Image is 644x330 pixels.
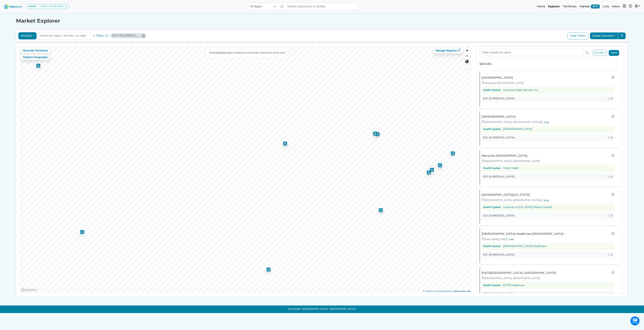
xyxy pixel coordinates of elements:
div: Health System [483,88,501,92]
a: Home [536,3,547,10]
button: Sort By [592,50,607,56]
div: Health System [483,244,501,248]
span: Reset zoom [464,59,470,64]
div: MercyOne [GEOGRAPHIC_DATA] [482,154,527,158]
span: | [540,199,544,202]
div: Map marker [266,268,270,272]
h1: Market Explorer [16,18,628,24]
a: Go to hospital profile [611,271,615,276]
p: S2N Health * [GEOGRAPHIC_DATA] - [GEOGRAPHIC_DATA] * [200,305,444,313]
a: Go to hospital profile [611,75,615,80]
strong: 11 [479,62,483,65]
div: 1-10 [607,175,613,179]
span: Zoom to see more. [267,51,286,54]
div: Map marker [438,163,442,167]
a: [DEMOGRAPHIC_DATA] [503,127,532,131]
div: results [479,62,621,66]
div: [DEMOGRAPHIC_DATA] [482,115,516,119]
canvas: Map [19,46,472,293]
a: OpenStreetMap [434,290,452,292]
div: Silver Spring, MD [482,237,569,241]
a: joeg [509,238,514,241]
a: Territories [561,3,578,10]
div: Health System [483,283,501,287]
div: ICD-10 [MEDICAL_DATA] [483,175,515,179]
div: [GEOGRAPHIC_DATA], [GEOGRAPHIC_DATA] [482,159,569,163]
div: 1-10 [607,97,613,101]
b: 11 [218,51,220,54]
div: Map marker [451,151,455,155]
button: Reset bearing to north [464,59,470,64]
div: ICD10-PCS [MEDICAL_DATA] (Min: 1) [112,34,140,38]
button: Show My Territories [21,48,50,54]
a: Universal Health Services, Inc. [503,88,538,92]
button: Explore Geography [21,54,50,60]
a: Explorer [547,3,561,10]
a: [DEMOGRAPHIC_DATA] HealthCare [503,244,546,248]
div: [GEOGRAPHIC_DATA], [GEOGRAPHIC_DATA] [482,276,569,280]
div: [GEOGRAPHIC_DATA], [GEOGRAPHIC_DATA] [482,120,569,124]
div: Temecula, [GEOGRAPHIC_DATA] [482,81,569,85]
span: All types [249,3,271,10]
span: BETA [591,5,600,8]
div: ICD-10 [MEDICAL_DATA] [483,136,515,140]
a: Trinity Health [503,166,519,170]
a: joeg [544,121,549,124]
a: Lists [601,3,611,10]
button: Intel Book [621,3,627,10]
div: ICD-10 [MEDICAL_DATA] [483,97,515,101]
div: Map marker [427,170,431,174]
div: Map marker [375,132,379,136]
span: | [505,238,509,241]
button: Hospital [18,32,36,39]
div: [GEOGRAPHIC_DATA], [GEOGRAPHIC_DATA] [482,198,569,202]
div: [DEMOGRAPHIC_DATA] HealthCare [GEOGRAPHIC_DATA] [482,232,563,236]
strong: Module [28,5,36,8]
div: 1-10 [607,292,613,296]
a: Mapbox [423,290,433,292]
a: [DATE] Healthcare [503,283,525,287]
div: 1-10 [607,214,613,218]
a: News [611,3,621,10]
div: 1-10 [607,253,613,257]
span: | [540,121,544,124]
a: University of [US_STATE] Medical System [503,205,552,209]
div: 1-10 [607,136,613,140]
div: ICD-10 [MEDICAL_DATA] [483,214,515,218]
input: Search by region, territory, or state [40,34,89,38]
div: [GEOGRAPHIC_DATA] [482,76,513,80]
button: Zoom in [464,48,470,53]
button: Clear Filters [567,32,588,39]
div: Map marker [379,208,383,212]
button: Saved Searches [590,32,618,39]
a: Go to hospital profile [611,153,615,158]
button: Select [609,50,619,56]
button: Manage Regions [434,48,462,54]
div: Health System [483,205,501,209]
div: Map marker [430,168,434,172]
button: Zoom out [464,53,470,59]
a: Go to hospital profile [611,114,615,119]
span: Showing of hospitals meeting the current filter criteria. [209,51,267,54]
div: Map marker [80,230,84,234]
input: Search a physician or facility [286,3,358,11]
a: joeg [544,199,549,202]
div: Carotid - All Specialties [38,5,64,8]
div: ICD-10 [MEDICAL_DATA] [483,253,515,257]
div: Health System [483,166,501,170]
input: Search Term [479,49,584,56]
b: 11 [222,51,225,54]
a: Mapbox logo [20,288,37,292]
div: Map marker [373,132,377,136]
a: Go to hospital profile [611,232,615,236]
div: Map marker [36,64,40,68]
div: Health System [483,127,501,131]
a: MarketsBETA [578,3,601,10]
div: ICD-10 [MEDICAL_DATA] [483,292,515,296]
a: Map feedback [453,290,471,292]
